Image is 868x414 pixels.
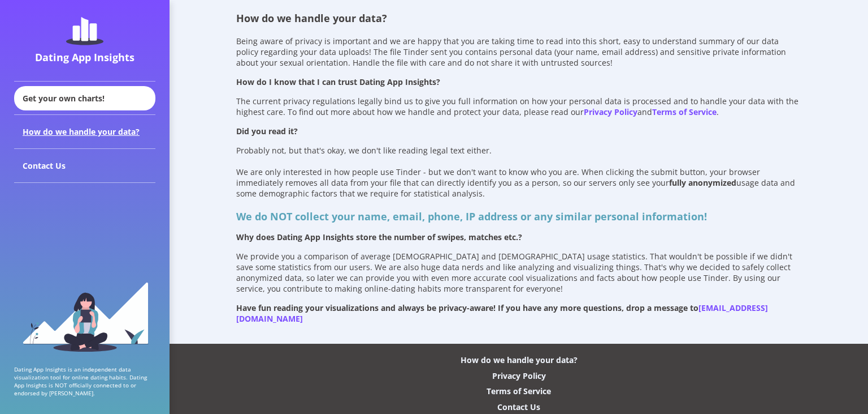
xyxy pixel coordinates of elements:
[21,281,149,352] img: sidebar_girl.91b9467e.svg
[652,106,717,117] a: Terms of Service
[236,302,801,324] div: Have fun reading your visualizations and always be privacy-aware! If you have any more questions,...
[236,96,801,117] div: The current privacy regulations legally bind us to give you full information on how your personal...
[14,149,155,183] div: Contact Us
[14,365,155,397] p: Dating App Insights is an independent data visualization tool for online dating habits. Dating Ap...
[236,210,801,223] div: We do NOT collect your name, email, phone, IP address or any similar personal information!
[487,386,551,396] div: Terms of Service
[236,167,801,199] div: We are only interested in how people use Tinder - but we don't want to know who you are. When cli...
[236,126,801,136] div: Did you read it?
[461,355,578,365] div: How do we handle your data?
[236,36,801,68] div: Being aware of privacy is important and we are happy that you are taking time to read into this s...
[17,50,153,64] div: Dating App Insights
[497,402,540,412] div: Contact Us
[236,145,801,156] div: Probably not, but that's okay, we don't like reading legal text either.
[236,11,688,25] div: How do we handle your data?
[236,302,768,324] a: [EMAIL_ADDRESS][DOMAIN_NAME]
[492,370,546,381] div: Privacy Policy
[236,76,801,87] div: How do I know that I can trust Dating App Insights?
[66,17,103,45] img: dating-app-insights-logo.5abe6921.svg
[236,232,801,242] div: Why does Dating App Insights store the number of swipes, matches etc.?
[584,106,637,117] a: Privacy Policy
[236,251,801,294] div: We provide you a comparison of average [DEMOGRAPHIC_DATA] and [DEMOGRAPHIC_DATA] usage statistics...
[14,115,155,149] div: How do we handle your data?
[669,177,736,188] b: fully anonymized
[14,86,155,110] div: Get your own charts!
